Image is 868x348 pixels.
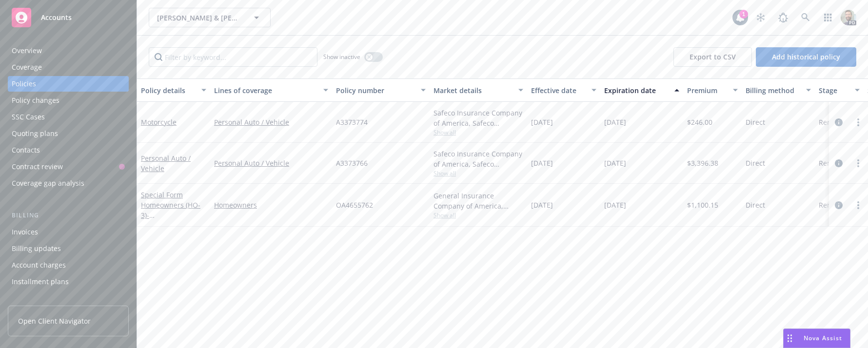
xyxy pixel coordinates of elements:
a: Special Form Homeowners (HO-3) [141,190,203,230]
button: Lines of coverage [210,78,332,102]
span: Direct [746,117,765,127]
span: Nova Assist [804,334,842,342]
button: Add historical policy [756,47,856,67]
span: $246.00 [687,117,712,127]
a: Personal Auto / Vehicle [214,117,328,127]
button: Policy details [137,78,210,102]
span: [DATE] [531,117,553,127]
button: Billing method [742,78,815,102]
span: Renewal [819,200,847,210]
span: Direct [746,158,765,168]
a: more [852,116,864,128]
a: Personal Auto / Vehicle [141,154,191,173]
a: Policy changes [8,93,129,108]
span: Renewal [819,158,847,168]
span: $3,396.38 [687,158,718,168]
span: A3373774 [336,117,368,127]
a: Account charges [8,257,129,273]
div: Effective date [531,85,586,96]
span: [DATE] [604,158,626,168]
button: Expiration date [600,78,683,102]
a: more [852,199,864,211]
button: Export to CSV [673,47,752,67]
a: Coverage [8,59,129,75]
div: Contacts [12,142,40,158]
div: Drag to move [784,329,796,348]
span: Direct [746,200,765,210]
span: Accounts [41,14,72,21]
div: SSC Cases [12,109,45,125]
button: Policy number [332,78,430,102]
a: Homeowners [214,200,328,210]
a: Motorcycle [141,117,177,127]
span: Show all [434,211,523,219]
span: $1,100.15 [687,200,718,210]
img: photo [841,10,856,25]
input: Filter by keyword... [149,47,317,67]
button: Stage [815,78,864,102]
span: Export to CSV [690,52,736,61]
a: Quoting plans [8,126,129,141]
div: Policy details [141,85,196,96]
div: Account charges [12,257,66,273]
span: A3373766 [336,158,368,168]
div: Stage [819,85,849,96]
div: Expiration date [604,85,669,96]
a: Overview [8,43,129,58]
div: Coverage [12,59,42,75]
span: Renewal [819,117,847,127]
span: Open Client Navigator [18,316,91,326]
a: Report a Bug [773,8,793,27]
a: Stop snowing [751,8,770,27]
button: Market details [430,78,527,102]
a: circleInformation [833,157,845,169]
button: Nova Assist [783,329,850,348]
div: General Insurance Company of America, Safeco Insurance [434,191,523,211]
a: Installment plans [8,274,129,290]
button: Premium [683,78,742,102]
a: Search [796,8,815,27]
div: Policy changes [12,93,59,108]
a: Accounts [8,4,129,31]
a: Personal Auto / Vehicle [214,158,328,168]
span: [DATE] [531,158,553,168]
span: Show all [434,169,523,177]
div: Installment plans [12,274,69,290]
div: Policies [12,76,36,92]
a: Coverage gap analysis [8,175,129,191]
span: [DATE] [604,117,626,127]
a: more [852,157,864,169]
span: Show all [434,128,523,136]
div: Billing updates [12,241,61,256]
span: [PERSON_NAME] & [PERSON_NAME] [157,13,241,23]
span: OA4655762 [336,200,373,210]
div: Overview [12,43,42,58]
a: SSC Cases [8,109,129,125]
button: Effective date [527,78,600,102]
div: Coverage gap analysis [12,175,84,191]
div: Billing method [746,85,800,96]
div: Market details [434,85,513,96]
div: Contract review [12,159,63,174]
div: Quoting plans [12,126,58,141]
div: Safeco Insurance Company of America, Safeco Insurance (Liberty Mutual) [434,108,523,128]
a: circleInformation [833,199,845,211]
span: Show inactive [323,53,360,61]
span: [DATE] [531,200,553,210]
div: 1 [739,10,748,19]
a: Switch app [818,8,838,27]
a: Contract review [8,159,129,174]
a: circleInformation [833,116,845,128]
a: Contacts [8,142,129,158]
button: [PERSON_NAME] & [PERSON_NAME] [149,8,271,27]
span: Add historical policy [772,52,840,61]
div: Invoices [12,224,38,240]
div: Premium [687,85,727,96]
div: Policy number [336,85,415,96]
a: Policies [8,76,129,92]
a: Invoices [8,224,129,240]
a: Billing updates [8,241,129,256]
div: Lines of coverage [214,85,317,96]
div: Safeco Insurance Company of America, Safeco Insurance [434,149,523,169]
span: [DATE] [604,200,626,210]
